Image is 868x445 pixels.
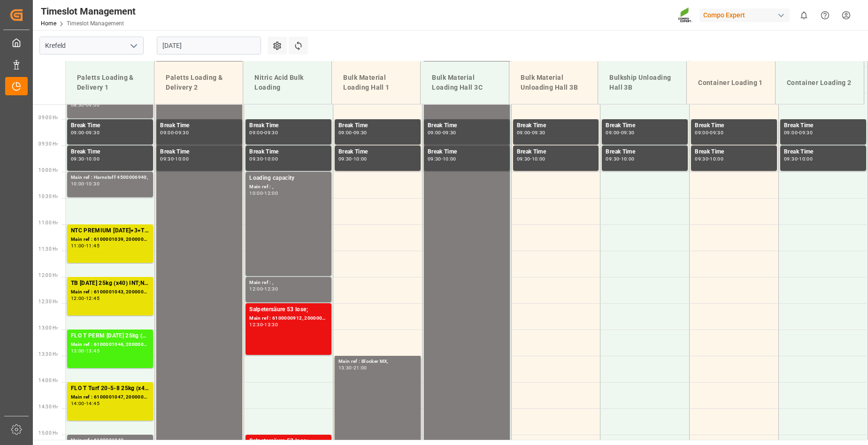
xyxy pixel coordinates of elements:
[249,174,328,183] div: Loading capacity
[784,147,862,157] div: Break Time
[249,183,328,191] div: Main ref : ,
[428,147,506,157] div: Break Time
[799,157,813,161] div: 10:00
[338,358,417,366] div: Main ref : Blocker MX,
[695,157,708,161] div: 09:30
[38,352,58,357] span: 13:30 Hr
[71,226,149,236] div: NTC PREMIUM [DATE]+3+TE 600kg BB;
[86,182,100,186] div: 10:30
[532,157,545,161] div: 10:00
[84,130,86,135] div: -
[530,157,531,161] div: -
[84,103,86,107] div: -
[249,130,263,135] div: 09:00
[38,404,58,409] span: 14:30 Hr
[41,4,136,18] div: Timeslot Management
[443,130,456,135] div: 09:30
[162,69,235,96] div: Paletts Loading & Delivery 2
[38,299,58,304] span: 12:30 Hr
[71,157,84,161] div: 09:30
[249,287,263,291] div: 12:00
[73,69,146,96] div: Paletts Loading & Delivery 1
[708,157,710,161] div: -
[798,130,799,135] div: -
[126,38,140,53] button: open menu
[338,366,352,370] div: 13:30
[71,236,149,244] div: Main ref : 6100001039, 2000000560;
[174,130,175,135] div: -
[606,147,684,157] div: Break Time
[338,121,417,130] div: Break Time
[86,401,100,406] div: 14:45
[606,130,619,135] div: 09:00
[38,378,58,383] span: 14:00 Hr
[249,315,328,322] div: Main ref : 6100000912, 2000000953;
[619,157,621,161] div: -
[338,130,352,135] div: 09:00
[86,296,100,300] div: 12:45
[441,157,443,161] div: -
[264,322,278,327] div: 13:30
[84,296,86,300] div: -
[784,130,798,135] div: 09:00
[160,147,238,157] div: Break Time
[621,130,635,135] div: 09:30
[264,287,278,291] div: 12:30
[71,437,149,445] div: Main ref : 6100001040,
[517,157,530,161] div: 09:30
[249,279,328,287] div: Main ref : ,
[71,103,84,107] div: 08:30
[71,296,84,300] div: 12:00
[621,157,635,161] div: 10:00
[695,121,773,130] div: Break Time
[249,322,263,327] div: 12:30
[84,157,86,161] div: -
[71,279,149,288] div: TB [DATE] 25kg (x40) INT;NTC PREMIUM [DATE] FOL 25 INT (MSE);NUS Premium 1000L IBC *PD;FLO T TURF...
[428,69,501,96] div: Bulk Material Loading Hall 3C
[157,37,261,54] input: DD.MM.YYYY
[798,157,799,161] div: -
[441,130,443,135] div: -
[339,69,413,96] div: Bulk Material Loading Hall 1
[38,430,58,436] span: 15:00 Hr
[249,305,328,315] div: Salpetersäure 53 lose;
[86,349,100,353] div: 13:45
[86,103,100,107] div: 09:00
[38,246,58,252] span: 11:30 Hr
[39,37,144,54] input: Type to search/select
[84,349,86,353] div: -
[710,157,723,161] div: 10:00
[517,147,595,157] div: Break Time
[86,130,100,135] div: 09:30
[352,366,353,370] div: -
[799,130,813,135] div: 09:30
[263,322,264,327] div: -
[86,244,100,248] div: 11:45
[793,5,814,26] button: show 0 new notifications
[84,182,86,186] div: -
[38,273,58,278] span: 12:00 Hr
[71,401,84,406] div: 14:00
[38,325,58,330] span: 13:00 Hr
[695,147,773,157] div: Break Time
[784,121,862,130] div: Break Time
[38,220,58,225] span: 11:00 Hr
[338,157,352,161] div: 09:30
[428,121,506,130] div: Break Time
[71,244,84,248] div: 11:00
[71,349,84,353] div: 13:00
[695,130,708,135] div: 09:00
[530,130,531,135] div: -
[678,7,693,23] img: Screenshot%202023-09-29%20at%2010.02.21.png_1712312052.png
[71,384,149,393] div: FLO T Turf 20-5-8 25kg (x40) INT;FLO T PERM [DATE] 25kg (x40) INT;RFU KR IBDU 15-5-8 20kg (x50) FR;
[699,6,793,24] button: Compo Expert
[264,130,278,135] div: 09:30
[264,157,278,161] div: 10:00
[38,141,58,146] span: 09:30 Hr
[263,191,264,195] div: -
[41,20,56,27] a: Home
[71,331,149,341] div: FLO T PERM [DATE] 25kg (x40) INT;
[619,130,621,135] div: -
[353,130,367,135] div: 09:30
[38,194,58,199] span: 10:30 Hr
